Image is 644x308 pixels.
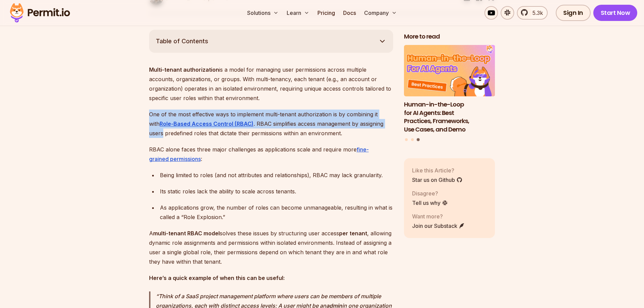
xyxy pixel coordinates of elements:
p: One of the most effective ways to implement multi-tenant authorization is by combining it with . ... [149,110,393,138]
p: RBAC alone faces three major challenges as applications scale and require more : [149,145,393,164]
p: Disagree? [412,189,448,197]
h2: More to read [404,32,495,41]
a: Human-in-the-Loop for AI Agents: Best Practices, Frameworks, Use Cases, and DemoHuman-in-the-Loop... [404,45,495,134]
p: Want more? [412,212,465,220]
h3: Human-in-the-Loop for AI Agents: Best Practices, Frameworks, Use Cases, and Demo [404,100,495,134]
a: Start Now [593,5,638,21]
a: Sign In [556,5,591,21]
div: As applications grow, the number of roles can become unmanageable, resulting in what is called a ... [160,203,393,222]
button: Company [361,6,400,20]
strong: Multi-tenant authorization [149,66,219,73]
button: Go to slide 2 [411,138,414,141]
a: Docs [340,6,359,20]
button: Go to slide 3 [417,138,420,141]
li: 3 of 3 [404,45,495,134]
strong: per tenant [339,230,367,237]
strong: Here’s a quick example of when this can be useful: [149,275,285,281]
a: Pricing [315,6,338,20]
a: 5.3k [517,6,548,20]
p: A solves these issues by structuring user access , allowing dynamic role assignments and permissi... [149,229,393,266]
div: Being limited to roles (and not attributes and relationships), RBAC may lack granularity. [160,170,393,180]
strong: multi-tenant RBAC model [153,230,220,237]
button: Learn [284,6,312,20]
span: Table of Contents [156,37,208,46]
a: Tell us why [412,198,448,207]
a: Star us on Github [412,175,462,184]
a: Join our Substack [412,221,465,230]
p: is a model for managing user permissions across multiple accounts, organizations, or groups. With... [149,65,393,103]
button: Solutions [244,6,281,20]
button: Table of Contents [149,30,393,53]
button: Go to slide 1 [405,138,408,141]
img: Permit logo [7,1,73,24]
div: Posts [404,45,495,142]
div: Its static roles lack the ability to scale across tenants. [160,187,393,196]
span: 5.3k [528,9,543,17]
a: Role-Based Access Control (RBAC) [160,120,254,127]
img: Human-in-the-Loop for AI Agents: Best Practices, Frameworks, Use Cases, and Demo [404,45,495,96]
p: Like this Article? [412,166,462,174]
